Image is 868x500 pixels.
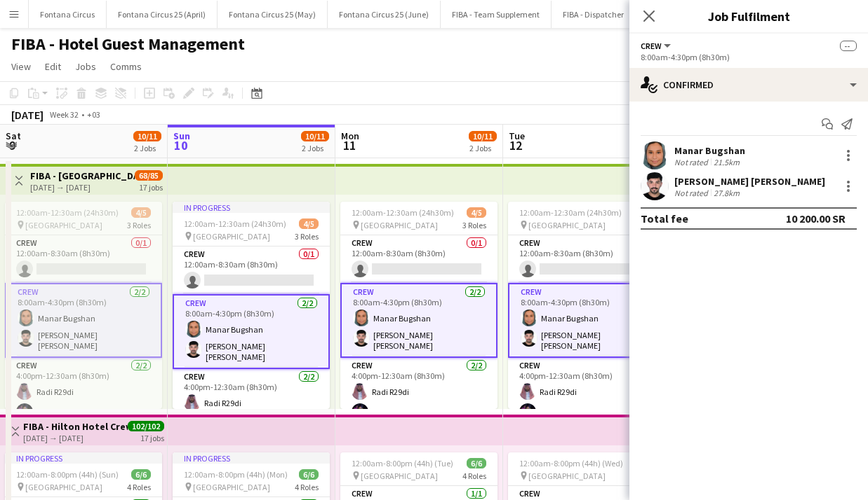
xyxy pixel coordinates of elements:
button: Fontana Circus 25 (May) [218,1,328,28]
app-card-role: Crew2/24:00pm-12:30am (8h30m)Radi R29diLujain Nour [508,358,665,426]
app-card-role: Crew2/24:00pm-12:30am (8h30m)Radi R29diLujain Nour [5,358,162,426]
span: 12:00am-8:00pm (44h) (Tue) [352,458,453,468]
span: 11 [339,137,359,153]
span: 12:00am-8:00pm (44h) (Sun) [16,469,119,480]
div: 21.5km [711,157,742,167]
span: Week 32 [46,109,81,120]
span: [GEOGRAPHIC_DATA] [193,482,270,492]
div: [DATE] → [DATE] [30,182,135,193]
span: [GEOGRAPHIC_DATA] [528,220,606,230]
span: 9 [4,137,21,153]
span: Mon [341,130,359,142]
div: 2 Jobs [302,143,328,153]
h3: FIBA - Hilton Hotel Crew [23,420,128,433]
span: 10/11 [301,131,329,141]
div: 8:00am-4:30pm (8h30m) [641,52,857,62]
span: [GEOGRAPHIC_DATA] [361,471,438,481]
div: Manar Bugshan [674,144,745,157]
button: Fontana Circus [29,1,107,28]
span: 12:00am-12:30am (24h30m) (Sun) [16,207,131,218]
div: Not rated [674,157,711,167]
span: View [11,60,31,73]
div: Not rated [674,188,711,198]
span: 3 Roles [127,220,151,230]
app-card-role: Crew2/24:00pm-12:30am (8h30m)Radi R29di [173,369,330,437]
app-card-role: Crew2/24:00pm-12:30am (8h30m)Radi R29diLujain Nour [340,358,498,426]
span: Jobs [75,60,96,73]
span: [GEOGRAPHIC_DATA] [528,471,606,481]
span: Tue [509,130,525,142]
span: 12:00am-8:00pm (44h) (Wed) [519,458,623,468]
div: 2 Jobs [134,143,161,153]
app-card-role: Crew2/28:00am-4:30pm (8h30m)Manar Bugshan[PERSON_NAME] [PERSON_NAME] [173,294,330,369]
div: +03 [87,109,100,120]
h3: FIBA - [GEOGRAPHIC_DATA] [30,169,135,182]
button: Crew [641,41,673,51]
button: Fontana Circus 25 (April) [107,1,218,28]
span: 6/6 [131,469,151,480]
button: Fontana Circus 25 (June) [328,1,441,28]
span: -- [840,41,857,51]
a: View [6,57,36,76]
div: 17 jobs [139,181,163,193]
span: 6/6 [467,458,486,468]
span: 12:00am-12:30am (24h30m) (Tue) [352,207,467,218]
app-card-role: Crew0/112:00am-8:30am (8h30m) [173,246,330,294]
span: [GEOGRAPHIC_DATA] [193,231,270,242]
app-card-role: Crew0/112:00am-8:30am (8h30m) [5,235,162,283]
span: 12:00am-8:00pm (44h) (Mon) [184,469,288,480]
span: 4 Roles [127,482,151,492]
div: [DATE] [11,108,44,122]
div: 10 200.00 SR [786,211,846,225]
span: [GEOGRAPHIC_DATA] [25,220,102,230]
div: In progress [5,452,162,464]
app-card-role: Crew2/28:00am-4:30pm (8h30m)Manar Bugshan[PERSON_NAME] [PERSON_NAME] [340,283,498,358]
app-job-card: 12:00am-12:30am (24h30m) (Tue)4/5 [GEOGRAPHIC_DATA]3 RolesCrew0/112:00am-8:30am (8h30m) Crew2/28:... [340,202,498,409]
span: 3 Roles [295,231,319,242]
div: [PERSON_NAME] [PERSON_NAME] [674,175,825,188]
div: [DATE] → [DATE] [23,433,128,443]
div: Total fee [641,211,688,225]
span: 4 Roles [462,471,486,481]
a: Jobs [69,57,102,76]
div: 17 jobs [140,431,164,443]
app-card-role: Crew2/28:00am-4:30pm (8h30m)Manar Bugshan[PERSON_NAME] [PERSON_NAME] [508,283,665,358]
span: [GEOGRAPHIC_DATA] [361,220,438,230]
span: 68/85 [135,170,163,181]
app-card-role: Crew0/112:00am-8:30am (8h30m) [340,235,498,283]
h1: FIBA - Hotel Guest Management [11,34,245,55]
div: In progress [173,452,330,464]
button: FIBA - Dispatcher [552,1,636,28]
app-job-card: 12:00am-12:30am (24h30m) (Wed)4/5 [GEOGRAPHIC_DATA]3 RolesCrew0/112:00am-8:30am (8h30m) Crew2/28:... [508,202,665,409]
span: 6/6 [299,469,319,480]
h3: Job Fulfilment [629,7,868,25]
div: In progress [173,202,330,213]
span: Crew [641,41,662,51]
span: 3 Roles [462,220,486,230]
span: 4 Roles [295,482,319,492]
span: 4/5 [467,207,486,218]
a: Edit [39,57,67,76]
span: Comms [110,60,142,73]
app-card-role: Crew0/112:00am-8:30am (8h30m) [508,235,665,283]
span: 10/11 [469,131,497,141]
span: Sun [173,130,190,142]
a: Comms [105,57,147,76]
span: Sat [6,130,21,142]
span: Edit [45,60,61,73]
app-card-role: Crew2/28:00am-4:30pm (8h30m)Manar Bugshan[PERSON_NAME] [PERSON_NAME] [5,283,162,358]
app-job-card: In progress12:00am-12:30am (24h30m) (Mon)4/5 [GEOGRAPHIC_DATA]3 RolesCrew0/112:00am-8:30am (8h30m... [173,202,330,409]
span: [GEOGRAPHIC_DATA] [25,482,102,492]
button: FIBA - Team Supplement [441,1,552,28]
span: 10 [171,137,190,153]
span: 12:00am-12:30am (24h30m) (Wed) [519,207,634,218]
div: 27.8km [711,188,742,198]
span: 4/5 [299,218,319,229]
app-job-card: 12:00am-12:30am (24h30m) (Sun)4/5 [GEOGRAPHIC_DATA]3 RolesCrew0/112:00am-8:30am (8h30m) Crew2/28:... [5,202,162,409]
span: 102/102 [128,421,164,431]
span: 12:00am-12:30am (24h30m) (Mon) [184,218,299,229]
span: 12 [507,137,525,153]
